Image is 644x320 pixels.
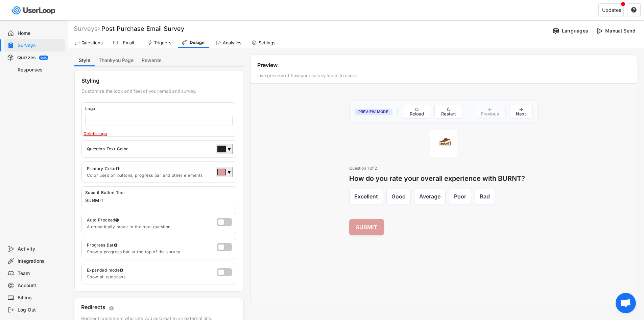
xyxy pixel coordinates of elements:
[228,169,231,176] div: ▼
[509,105,533,119] button: → Next
[87,166,212,171] div: Primary Color
[631,7,637,13] button: 
[18,258,62,264] div: Integrations
[84,131,182,136] div: Delete logo
[81,77,99,86] div: Styling
[602,8,621,13] div: Updates
[449,189,471,204] label: Poor
[17,55,36,61] div: Quizzes
[87,249,214,255] div: Show a progress bar at the top of the survey
[101,25,184,32] font: Post Purchase Email Survey
[18,295,62,301] div: Billing
[616,293,636,313] div: Open chat
[74,25,100,33] div: Surveys
[474,105,506,119] button: ← Previous
[138,55,166,66] button: Rewards
[87,173,212,178] div: Color used on buttons, progress bar and other elements
[475,189,495,204] label: Bad
[18,30,62,37] div: Home
[120,40,137,46] div: Email
[562,28,588,34] div: Languages
[85,106,236,111] div: Logo
[223,40,241,46] div: Analytics
[414,189,446,204] label: Average
[434,105,463,119] button: ↻ Restart
[87,274,214,280] div: Show all questions
[228,146,231,153] div: ▼
[18,67,62,73] div: Responses
[74,55,95,66] button: Style
[154,40,171,46] div: Triggers
[41,57,47,59] div: BETA
[81,40,103,46] div: Questions
[257,72,566,82] div: Live preview of how your survey looks to users
[605,28,639,34] div: Manual Send
[18,42,62,49] div: Surveys
[10,3,58,17] img: userloop-logo-01.svg
[259,40,276,46] div: Settings
[18,282,62,289] div: Account
[403,105,431,119] button: ↻ Reload
[349,166,539,171] div: Question 1 of 2
[189,40,206,45] div: Design
[81,88,196,97] div: Customize the look and feel of your email and survey.
[349,219,384,235] button: SUBMIT
[18,307,62,313] div: Log Out
[95,55,138,66] button: Thankyou Page
[430,130,457,157] img: Survey Logo
[87,146,212,152] div: Question Text Color
[87,224,214,230] div: Automatically move to the next question
[85,190,125,195] div: Submit Button Text
[81,304,105,313] div: Redirects
[87,268,214,273] div: Expanded mode
[349,174,539,183] h3: How do you rate your overall experience with BURNT?
[109,306,114,311] text: 
[349,189,383,204] label: Excellent
[552,27,559,35] img: Language%20Icon.svg
[386,189,411,204] label: Good
[87,217,214,223] div: Auto Proceed
[109,306,114,311] button: 
[355,109,392,115] span: Preview Mode
[18,246,62,252] div: Activity
[87,242,214,248] div: Progress Bar
[631,7,637,13] text: 
[18,270,62,277] div: Team
[257,62,630,71] div: Preview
